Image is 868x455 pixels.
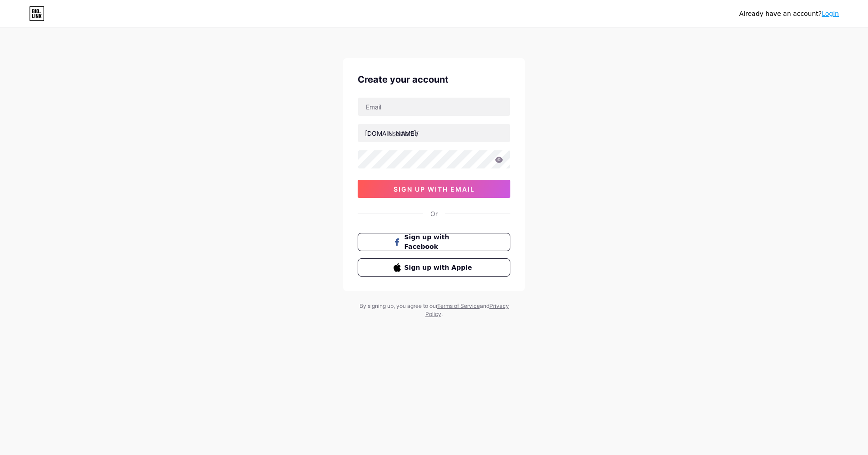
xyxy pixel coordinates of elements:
span: Sign up with Facebook [404,232,475,252]
div: Create your account [358,73,510,86]
a: Login [822,10,839,17]
div: [DOMAIN_NAME]/ [365,129,419,138]
input: username [358,124,510,142]
a: Terms of Service [437,302,480,309]
div: Already have an account? [739,9,839,19]
span: sign up with email [394,185,475,193]
button: Sign up with Facebook [358,233,510,251]
input: Email [358,98,510,116]
div: Or [430,209,438,218]
button: Sign up with Apple [358,258,510,277]
div: By signing up, you agree to our and . [357,302,511,318]
span: Sign up with Apple [404,263,475,272]
button: sign up with email [358,180,510,198]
